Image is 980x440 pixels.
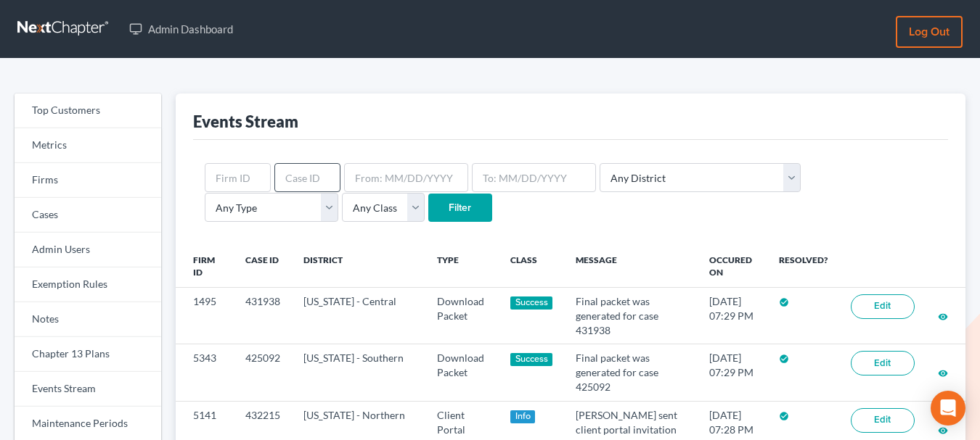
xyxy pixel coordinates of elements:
[564,288,698,344] td: Final packet was generated for case 431938
[425,344,499,401] td: Download Packet
[510,410,535,423] div: Info
[510,296,552,310] div: Success
[499,246,564,288] th: Class
[292,288,425,344] td: [US_STATE] - Central
[767,246,839,288] th: Resolved?
[15,163,161,198] a: Firms
[425,246,499,288] th: Type
[698,344,767,401] td: [DATE] 07:29 PM
[15,337,161,372] a: Chapter 13 Plans
[938,366,948,378] a: visibility
[851,294,915,319] a: Edit
[292,246,425,288] th: District
[851,408,915,433] a: Edit
[15,94,161,128] a: Top Customers
[779,297,789,307] i: check_circle
[344,163,468,192] input: From: MM/DD/YYYY
[779,354,789,364] i: check_circle
[779,411,789,421] i: check_circle
[564,246,698,288] th: Message
[205,163,271,192] input: Firm ID
[122,16,240,42] a: Admin Dashboard
[15,372,161,407] a: Events Stream
[193,111,298,132] div: Events Stream
[938,426,948,436] i: visibility
[938,368,948,378] i: visibility
[938,310,948,322] a: visibility
[176,246,234,288] th: Firm ID
[274,163,340,192] input: Case ID
[176,288,234,344] td: 1495
[15,302,161,337] a: Notes
[851,351,915,375] a: Edit
[564,344,698,401] td: Final packet was generated for case 425092
[234,344,292,401] td: 425092
[234,246,292,288] th: Case ID
[510,353,552,366] div: Success
[896,16,963,48] a: Log out
[425,288,499,344] td: Download Packet
[234,288,292,344] td: 431938
[698,288,767,344] td: [DATE] 07:29 PM
[15,198,161,233] a: Cases
[931,391,965,426] div: Open Intercom Messenger
[292,344,425,401] td: [US_STATE] - Southern
[15,267,161,302] a: Exemption Rules
[428,194,492,223] input: Filter
[472,163,596,192] input: To: MM/DD/YYYY
[938,312,948,322] i: visibility
[176,344,234,401] td: 5343
[15,233,161,267] a: Admin Users
[938,423,948,436] a: visibility
[15,128,161,163] a: Metrics
[698,246,767,288] th: Occured On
